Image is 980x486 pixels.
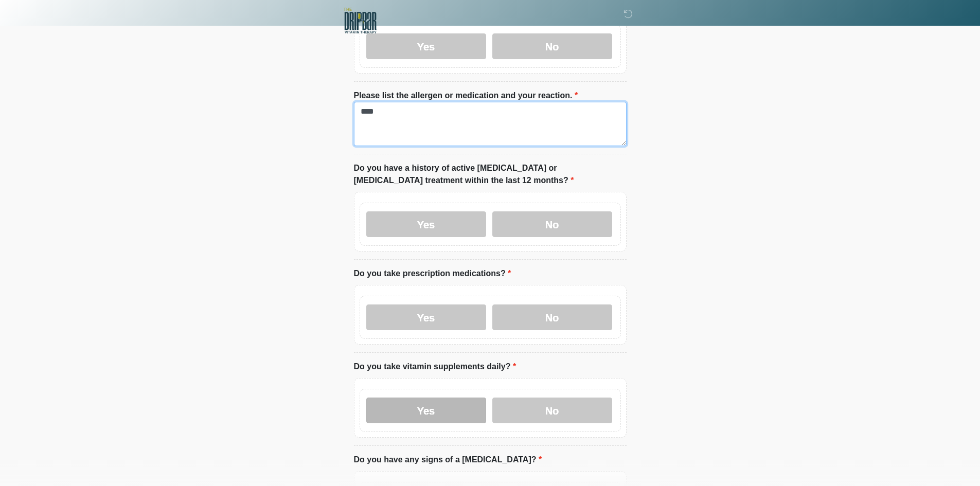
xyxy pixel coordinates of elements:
[492,304,612,330] label: No
[492,398,612,423] label: No
[354,89,578,102] label: Please list the allergen or medication and your reaction.
[492,211,612,237] label: No
[492,33,612,59] label: No
[366,398,486,423] label: Yes
[354,162,627,187] label: Do you have a history of active [MEDICAL_DATA] or [MEDICAL_DATA] treatment within the last 12 mon...
[354,454,542,466] label: Do you have any signs of a [MEDICAL_DATA]?
[344,8,377,33] img: The DRIPBaR Beverly Logo
[366,33,486,59] label: Yes
[366,304,486,330] label: Yes
[354,267,511,280] label: Do you take prescription medications?
[366,211,486,237] label: Yes
[354,361,516,373] label: Do you take vitamin supplements daily?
